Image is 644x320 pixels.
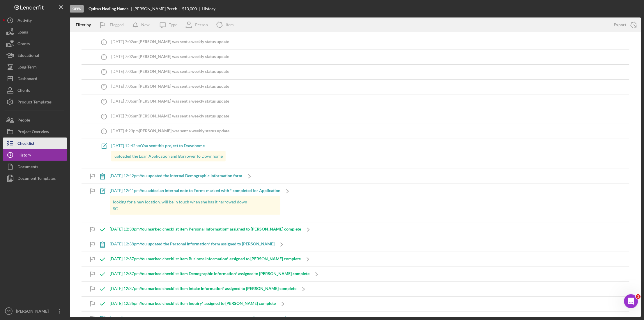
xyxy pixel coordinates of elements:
div: Activity [17,15,32,28]
button: SC[PERSON_NAME] [3,305,67,317]
div: [DATE] 7:02am [111,54,229,59]
b: [PERSON_NAME] was sent a weekly status update [139,54,229,59]
div: [DATE] 12:38pm [110,227,301,231]
button: Grants [3,38,67,50]
div: Clients [17,85,30,98]
b: [PERSON_NAME] was sent a weekly status update [139,69,229,74]
div: History [202,6,215,11]
iframe: Intercom live chat [624,294,638,308]
div: [DATE] 12:37pm [110,286,296,291]
div: Export [614,19,627,31]
div: [DATE] 7:03am [111,69,229,74]
div: [PERSON_NAME] Perch [133,6,182,11]
div: [DATE] 7:06am [111,99,229,103]
div: Grants [17,38,30,51]
div: [PERSON_NAME] [15,305,52,319]
div: Open [70,5,84,13]
div: uploaded the Loan Application and Borrower to Downhome [111,151,226,161]
div: Flagged [110,19,124,31]
div: Educational [17,50,39,63]
div: Project Overview [17,126,49,139]
b: [PERSON_NAME] was sent a weekly status update [139,99,229,103]
button: Flagged [95,19,130,31]
b: You marked checklist item Personal Information* assigned to [PERSON_NAME] complete [140,226,301,231]
button: Activity [3,15,67,26]
div: Loans [17,26,28,39]
a: [DATE] 12:38pmYou marked checklist item Personal Information* assigned to [PERSON_NAME] complete [95,222,316,237]
b: You updated the Internal Demographic Information form [140,173,242,178]
button: Document Templates [3,173,67,184]
a: [DATE] 12:41pmYou added an internal note to Forms marked with * completed for Applicationlooking ... [95,184,295,222]
span: $10,000 [182,6,197,11]
span: 1 [636,294,641,299]
b: You added an internal note to Forms marked with * completed for Application [140,188,280,193]
div: New [141,19,150,31]
b: You marked checklist item Intake Information* assigned to [PERSON_NAME] complete [140,286,296,291]
div: [DATE] 4:23pm [111,129,229,133]
div: Documents [17,161,38,174]
div: [DATE] 12:36pm [110,301,276,306]
b: [PERSON_NAME] was sent a weekly status update [139,84,229,89]
button: Product Templates [3,96,67,108]
div: Long-Term [17,61,37,74]
div: [DATE] 12:37pm [110,256,301,261]
p: looking for a new location. will be in touch when she has it narrowed down [113,199,277,205]
b: [PERSON_NAME] was sent a weekly status update [139,39,229,44]
a: Dashboard [3,73,67,85]
b: You marked checklist item Inquiry* assigned to [PERSON_NAME] complete [140,301,276,306]
button: Educational [3,50,67,61]
div: [DATE] 7:05am [111,84,229,89]
a: [DATE] 12:37pmYou marked checklist item Demographic Information* assigned to [PERSON_NAME] complete [95,267,324,282]
b: You marked checklist item Demographic Information* assigned to [PERSON_NAME] complete [140,271,309,276]
a: [DATE] 12:38pmYou updated the Personal Information* form assigned to [PERSON_NAME] [95,237,289,252]
div: Filter by [76,22,95,27]
div: [DATE] 7:02am [111,39,229,44]
a: People [3,114,67,126]
a: [DATE] 12:37pmYou marked checklist item Intake Information* assigned to [PERSON_NAME] complete [95,282,311,296]
text: SC [7,310,10,313]
div: Dashboard [17,73,37,86]
a: [DATE] 12:42pmYou updated the Internal Demographic Information form [95,169,257,184]
b: You updated the Personal Information* form assigned to [PERSON_NAME] [140,241,275,246]
div: People [17,114,30,127]
div: [DATE] 12:41pm [110,188,280,193]
div: Product Templates [17,96,52,109]
div: [DATE] 12:37pm [110,271,309,276]
div: [DATE] 7:06am [111,114,229,118]
div: Type [169,22,177,27]
div: History [17,149,31,162]
button: Checklist [3,138,67,149]
b: [PERSON_NAME] was sent a weekly status update [139,128,229,133]
button: History [3,149,67,161]
a: [DATE] 12:37pmYou marked checklist item Business Information* assigned to [PERSON_NAME] complete [95,252,315,267]
b: You sent this project to Downhome [141,143,205,148]
button: Documents [3,161,67,173]
a: [DATE] 12:36pmYou marked checklist item Inquiry* assigned to [PERSON_NAME] complete [95,297,290,311]
div: Item [226,22,234,27]
button: Long-Term [3,61,67,73]
b: Quita’s Healing Hands [89,6,128,11]
div: [DATE] 12:42pm [110,173,242,178]
div: [DATE] 12:42pm [111,143,226,148]
button: Project Overview [3,126,67,138]
div: Person [195,22,208,27]
div: Document Templates [17,173,56,186]
div: Checklist [17,138,34,151]
button: Clients [3,85,67,96]
p: SC [113,205,277,212]
b: You marked checklist item Business Information* assigned to [PERSON_NAME] complete [140,256,301,261]
button: Loans [3,26,67,38]
button: Export [608,19,641,31]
